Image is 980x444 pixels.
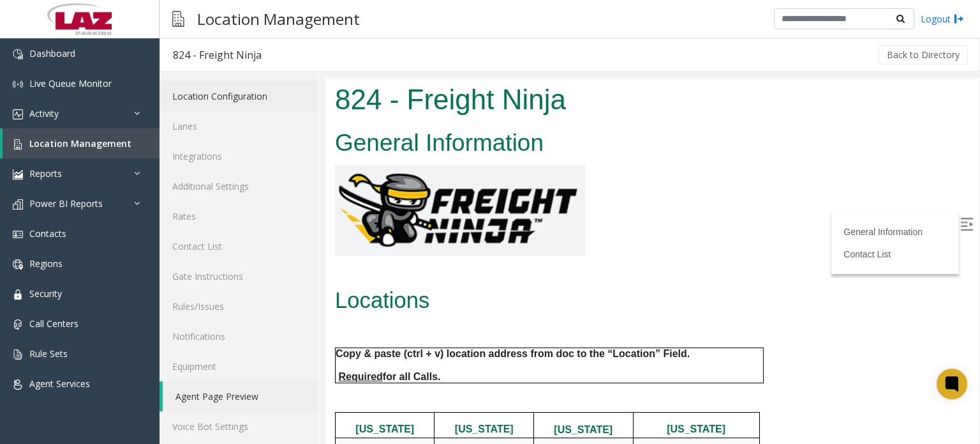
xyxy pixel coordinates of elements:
h1: 824 - Freight Ninja [10,2,644,42]
a: General Information [518,149,597,159]
h2: General Information [10,49,644,82]
span: Locations [10,210,104,234]
img: 'icon' [13,289,23,300]
span: for all Calls. [57,293,115,304]
a: [US_STATE] [30,346,89,356]
img: 'icon' [13,229,23,240]
span: Location Management [29,137,131,149]
img: 'icon' [13,379,23,390]
u: Required [13,293,57,304]
img: 'icon' [13,199,23,210]
a: Voice Bot Settings [160,411,318,441]
img: pageIcon [172,3,184,34]
a: Location Management [3,128,160,158]
img: 'icon' [13,49,23,59]
img: 778629658c364446a8f5208a07abe348.jpg [10,87,260,178]
a: Logout [921,12,964,26]
span: Security [29,287,62,300]
a: [US_STATE] [228,346,287,357]
span: Reports [29,167,62,180]
span: Agent Services [29,378,90,390]
a: [US_STATE] [341,346,400,356]
div: 824 - Freight Ninja [173,47,262,63]
img: 'icon' [13,349,23,360]
a: Integrations [160,141,318,171]
img: logout [954,12,964,26]
button: Back to Directory [879,45,968,65]
a: Lanes [160,111,318,141]
span: Dashboard [29,47,75,59]
img: Open/Close Sidebar Menu [635,140,648,153]
a: Rates [160,201,318,231]
a: Rules/Issues [160,291,318,321]
span: Live Queue Monitor [29,77,112,89]
a: Additional Settings [160,171,318,201]
span: Contacts [29,227,66,240]
span: Rule Sets [29,348,68,360]
img: 'icon' [13,109,23,119]
a: Contact List [160,231,318,261]
img: 'icon' [13,169,23,180]
a: Gate Instructions [160,261,318,291]
a: [US_STATE] [228,371,287,382]
a: Notifications [160,321,318,351]
img: 'icon' [13,259,23,270]
a: Contact List [518,171,565,181]
span: Regions [29,257,63,270]
a: [GEOGRAPHIC_DATA] [316,372,426,383]
img: 'icon' [13,319,23,330]
span: Copy & paste (ctrl + v) location address from doc to the “Location” Field. [10,270,364,281]
img: 'icon' [13,79,23,89]
h3: Location Management [191,3,366,34]
img: 'icon' [13,139,23,149]
a: [US_STATE] [30,371,89,382]
a: Equipment [160,351,318,381]
span: Activity [29,107,59,119]
span: Power BI Reports [29,197,103,210]
a: [US_STATE] [130,371,188,382]
span: Call Centers [29,318,78,330]
a: Location Configuration [160,81,318,111]
a: Agent Page Preview [163,381,318,411]
a: [US_STATE] [130,346,188,356]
